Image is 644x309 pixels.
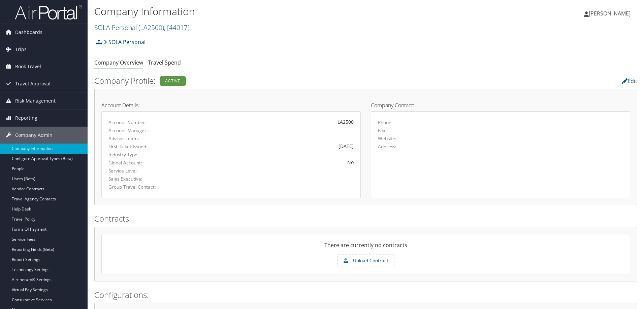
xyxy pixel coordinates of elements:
[15,75,51,92] span: Travel Approval
[94,75,453,86] h2: Company Profile:
[101,103,361,108] h4: Account Details:
[108,143,184,150] label: First Ticket Issued:
[108,127,184,134] label: Account Manager:
[378,119,393,126] label: Phone:
[584,3,637,24] a: [PERSON_NAME]
[102,241,630,255] div: There are currently no contracts
[108,184,184,190] label: Group Travel Contact:
[622,77,637,85] a: Edit
[148,59,181,66] a: Travel Spend
[108,159,184,166] label: Global Account:
[108,119,184,126] label: Account Number:
[94,289,637,301] h2: Configurations:
[589,10,631,17] span: [PERSON_NAME]
[378,143,396,150] label: Address:
[194,143,354,150] div: [DATE]
[94,59,143,66] a: Company Overview
[371,103,630,108] h4: Company Contact:
[160,76,186,86] div: Active
[108,176,184,182] label: Sales Executive:
[108,135,184,142] label: Advisor Team:
[15,58,41,75] span: Book Travel
[164,23,190,32] span: , [ 44017 ]
[15,4,82,20] img: airportal-logo.png
[15,24,42,41] span: Dashboards
[194,159,354,166] div: No
[108,151,184,158] label: Industry Type:
[194,118,354,125] div: LA2500
[94,4,456,18] h1: Company Information
[104,35,146,49] a: SOLA Personal
[338,255,394,267] label: Upload Contract
[15,127,53,144] span: Company Admin
[94,213,637,224] h2: Contracts:
[15,41,27,58] span: Trips
[108,167,184,174] label: Service Level:
[378,135,396,142] label: Website:
[15,110,37,126] span: Reporting
[378,127,387,134] label: Fax:
[94,23,190,32] a: SOLA Personal
[138,23,164,32] span: ( LA2500 )
[15,92,56,109] span: Risk Management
